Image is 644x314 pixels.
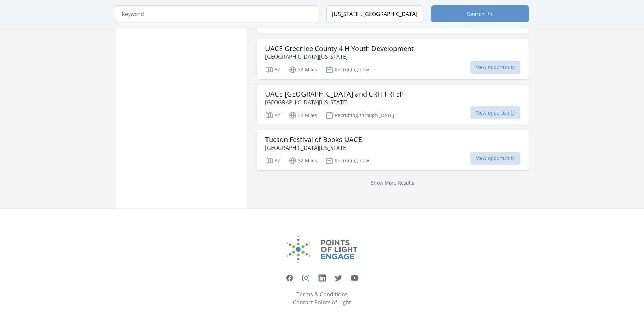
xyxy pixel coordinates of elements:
[326,5,423,22] input: Location
[470,61,520,74] span: View opportunity
[265,136,362,144] h3: Tucson Festival of Books UACE
[289,111,317,119] p: 32 Miles
[265,111,280,119] p: AZ
[470,106,520,119] span: View opportunity
[265,90,404,98] h3: UACE [GEOGRAPHIC_DATA] and CRIT FRTEP
[289,157,317,165] p: 32 Miles
[289,66,317,74] p: 32 Miles
[297,290,348,298] a: Terms & Conditions
[257,130,529,170] a: Tucson Festival of Books UACE [GEOGRAPHIC_DATA][US_STATE] AZ 32 Miles Recruiting now View opportu...
[116,5,318,22] input: Keyword
[265,144,362,152] p: [GEOGRAPHIC_DATA][US_STATE]
[257,85,529,125] a: UACE [GEOGRAPHIC_DATA] and CRIT FRTEP [GEOGRAPHIC_DATA][US_STATE] AZ 32 Miles Recruiting through ...
[325,111,394,119] p: Recruiting through [DATE]
[287,236,358,263] img: Points of Light Engage
[257,39,529,79] a: UACE Greenlee County 4-H Youth Development [GEOGRAPHIC_DATA][US_STATE] AZ 32 Miles Recruiting now...
[265,45,414,53] h3: UACE Greenlee County 4-H Youth Development
[265,157,280,165] p: AZ
[325,66,369,74] p: Recruiting now
[265,66,280,74] p: AZ
[431,5,529,22] button: Search
[371,179,415,186] a: Show More Results
[325,157,369,165] p: Recruiting now
[265,98,404,106] p: [GEOGRAPHIC_DATA][US_STATE]
[293,298,351,307] a: Contact Points of Light
[265,53,414,61] p: [GEOGRAPHIC_DATA][US_STATE]
[467,10,485,18] span: Search
[470,152,520,165] span: View opportunity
